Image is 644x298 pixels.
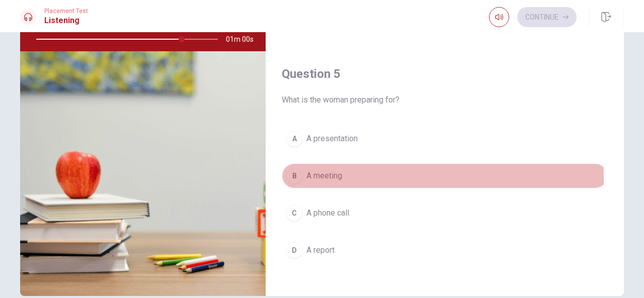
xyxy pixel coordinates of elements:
div: B [286,168,302,184]
span: A meeting [306,170,342,182]
div: A [286,131,302,147]
div: C [286,205,302,221]
span: A presentation [306,133,358,145]
span: What is the woman preparing for? [282,94,608,106]
button: BA meeting [282,163,608,188]
span: A report [306,244,335,256]
img: Planning a Presentation [20,51,266,296]
button: CA phone call [282,201,608,226]
button: DA report [282,238,608,263]
h4: Question 5 [282,66,608,82]
span: 01m 00s [226,27,262,51]
div: D [286,242,302,258]
h1: Listening [44,15,88,27]
button: AA presentation [282,126,608,151]
span: A phone call [306,207,349,219]
span: Placement Test [44,8,88,15]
